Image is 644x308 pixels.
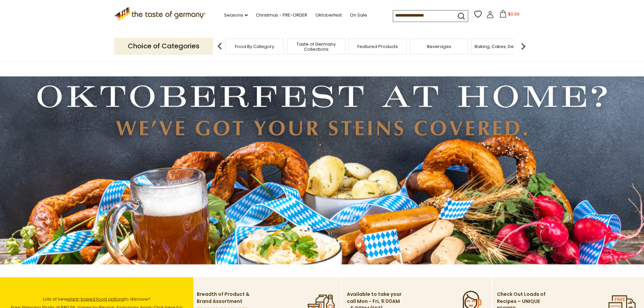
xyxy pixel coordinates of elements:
[114,38,213,54] p: Choice of Categories
[350,11,367,19] a: On Sale
[213,40,226,53] img: previous arrow
[67,296,124,302] a: plant-based food options
[315,11,342,19] a: Oktoberfest
[475,44,527,49] a: Baking, Cakes, Desserts
[224,11,248,19] a: Seasons
[508,11,520,17] span: $0.00
[357,44,398,49] a: Featured Products
[289,42,343,52] a: Taste of Germany Collections
[495,10,524,20] button: $0.00
[256,11,307,19] a: Christmas - PRE-ORDER
[517,40,530,53] img: next arrow
[427,44,451,49] a: Beverages
[197,291,253,305] p: Breadth of Product & Brand Assortment
[235,44,274,49] a: Food By Category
